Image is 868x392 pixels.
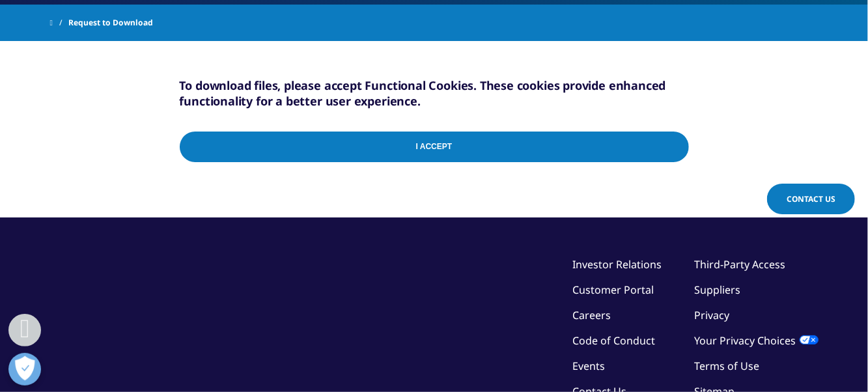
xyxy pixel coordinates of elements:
input: I Accept [180,132,689,162]
a: Events [573,359,606,373]
button: Apri preferenze [8,353,41,385]
span: Contact Us [787,193,835,204]
a: Careers [573,308,611,322]
a: Code of Conduct [573,333,656,348]
a: Third-Party Access [695,257,786,272]
a: Terms of Use [695,359,760,373]
h5: To download files, please accept Functional Cookies. These cookies provide enhanced functionality... [180,77,689,109]
a: Contact Us [767,184,855,214]
span: Request to Download [68,11,153,35]
a: Privacy [695,308,730,322]
a: Suppliers [695,283,741,297]
a: Investor Relations [573,257,662,272]
a: Customer Portal [573,283,654,297]
a: Your Privacy Choices [695,333,819,348]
